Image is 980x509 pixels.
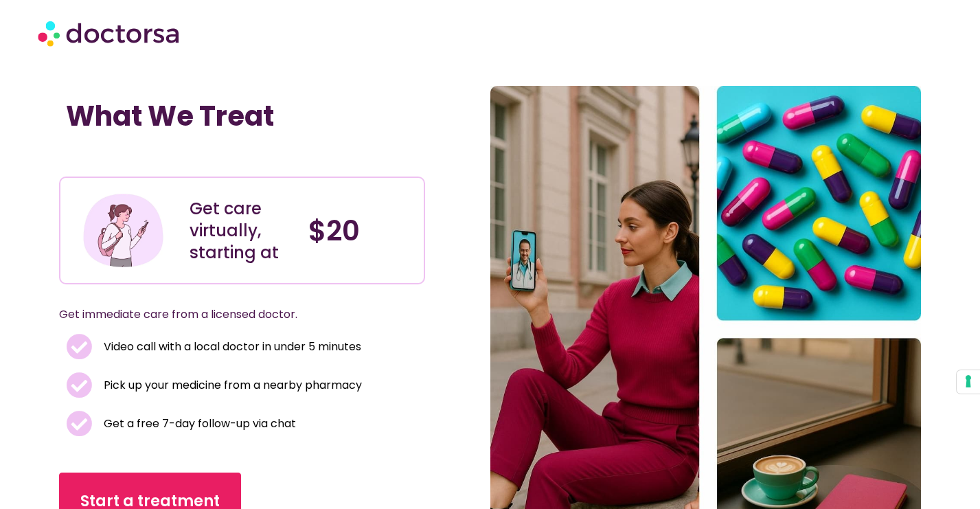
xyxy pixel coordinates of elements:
div: Get care virtually, starting at [190,198,295,264]
h1: What We Treat [66,100,419,133]
button: Your consent preferences for tracking technologies [957,370,980,394]
span: Get a free 7-day follow-up via chat [100,414,296,433]
span: Pick up your medicine from a nearby pharmacy [100,376,362,395]
img: Illustration depicting a young woman in a casual outfit, engaged with her smartphone. She has a p... [81,188,166,273]
h4: $20 [308,214,413,247]
span: Video call with a local doctor in under 5 minutes [100,337,361,357]
iframe: Customer reviews powered by Trustpilot [66,146,272,163]
p: Get immediate care from a licensed doctor. [59,305,393,324]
